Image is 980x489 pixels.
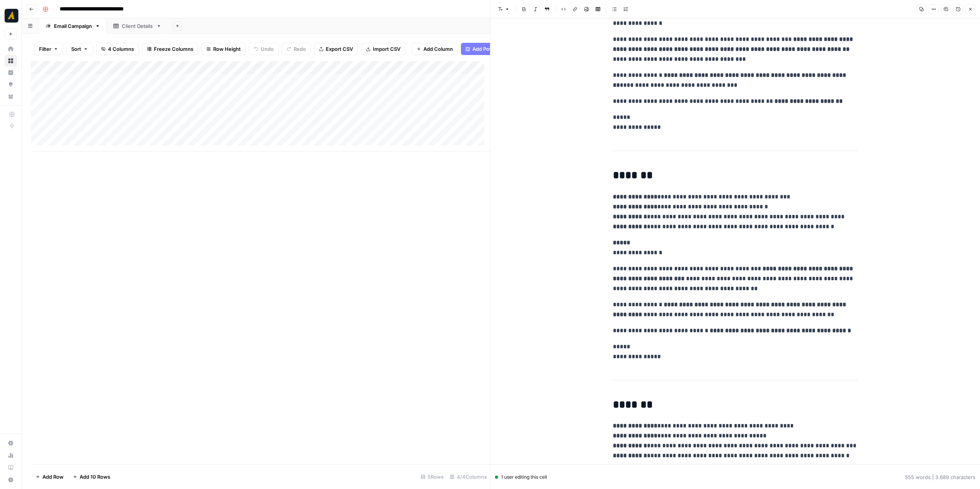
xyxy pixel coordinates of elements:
span: Undo [261,45,274,53]
a: Browse [5,55,17,67]
span: Sort [71,45,81,53]
button: Import CSV [361,43,405,55]
a: Usage [5,449,17,461]
div: 4/4 Columns [447,471,490,483]
span: Add Power Agent [472,45,514,53]
button: Filter [34,43,63,55]
button: 4 Columns [96,43,139,55]
button: Help + Support [5,474,17,486]
button: Add 10 Rows [68,471,115,483]
button: Add Column [412,43,458,55]
button: Add Row [31,471,68,483]
span: Add 10 Rows [80,473,110,481]
span: Redo [294,45,306,53]
a: Settings [5,437,17,449]
a: Learning Hub [5,461,17,474]
div: Email Campaign [54,22,92,30]
a: Insights [5,67,17,79]
div: Client Details [122,22,153,30]
a: Client Details [107,18,168,34]
span: Add Row [42,473,64,481]
button: Sort [66,43,93,55]
button: Workspace: Marketers in Demand [5,6,17,25]
div: 5 Rows [418,471,447,483]
span: Row Height [213,45,241,53]
img: Marketers in Demand Logo [5,9,18,23]
button: Add Power Agent [461,43,519,55]
span: Freeze Columns [154,45,193,53]
a: Home [5,43,17,55]
span: 4 Columns [108,45,134,53]
a: Opportunities [5,78,17,91]
span: Export CSV [326,45,353,53]
button: Redo [282,43,311,55]
button: Export CSV [314,43,358,55]
div: 555 words | 3.689 characters [905,473,975,481]
button: Undo [249,43,279,55]
span: Filter [39,45,51,53]
div: 1 user editing this cell [495,474,547,481]
a: Email Campaign [39,18,107,34]
button: Freeze Columns [142,43,198,55]
a: Your Data [5,90,17,102]
span: Import CSV [373,45,400,53]
span: Add Column [423,45,453,53]
button: Row Height [201,43,246,55]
